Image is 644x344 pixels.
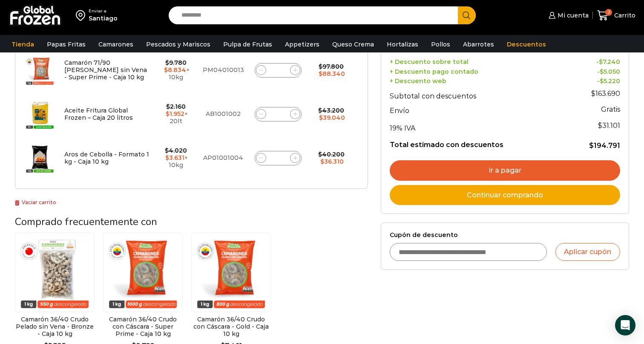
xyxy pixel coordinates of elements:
[600,77,620,85] bdi: 5.220
[165,59,187,66] bdi: 9.780
[281,36,324,52] a: Appetizers
[605,9,612,16] span: 3
[191,316,271,337] h2: Camarón 36/40 Crudo con Cáscara - Gold - Caja 10 kg
[64,59,147,81] a: Camarón 71/90 [PERSON_NAME] sin Vena - Super Prime - Caja 10 kg
[165,154,169,162] span: $
[166,110,184,118] bdi: 1.952
[598,121,602,130] span: $
[320,158,324,165] span: $
[319,70,322,78] span: $
[166,103,170,110] span: $
[390,102,565,117] th: Envío
[7,36,38,52] a: Tienda
[15,316,95,337] h2: Camarón 36/40 Crudo Pelado sin Vena - Bronze - Caja 10 kg
[103,316,183,337] h2: Camarón 36/40 Crudo con Cáscara - Super Prime - Caja 10 kg
[599,58,603,66] span: $
[198,136,248,180] td: AP01001004
[198,48,248,93] td: PM04010013
[600,68,620,75] bdi: 5.050
[390,185,620,205] a: Continuar comprando
[390,160,620,181] a: Ir a pagar
[166,103,186,110] bdi: 2.160
[382,36,423,52] a: Hortalizas
[76,8,89,23] img: address-field-icon.svg
[601,105,620,113] strong: Gratis
[318,107,322,114] span: $
[565,66,620,75] td: -
[565,56,620,66] td: -
[165,147,169,154] span: $
[390,66,565,75] th: + Descuento pago contado
[565,75,620,85] td: -
[427,36,454,52] a: Pollos
[318,150,345,158] bdi: 40.200
[318,107,344,114] bdi: 43.200
[165,147,187,154] bdi: 4.020
[546,7,588,24] a: Mi cuenta
[165,59,169,66] span: $
[597,6,635,26] a: 3 Carrito
[600,77,604,85] span: $
[142,36,215,52] a: Pescados y Mariscos
[319,63,344,70] bdi: 97.800
[164,66,186,74] bdi: 8.834
[555,243,620,261] button: Aplicar cupón
[89,8,118,14] div: Enviar a
[555,11,589,20] span: Mi cuenta
[390,231,620,239] label: Cupón de descuento
[43,36,90,52] a: Papas Fritas
[589,142,594,150] span: $
[272,64,284,76] input: Product quantity
[319,114,345,121] bdi: 39.040
[154,92,198,136] td: × 20lt
[319,63,322,70] span: $
[15,215,157,228] span: Comprado frecuentemente con
[319,70,345,78] bdi: 88.340
[600,68,604,75] span: $
[164,66,168,74] span: $
[319,114,323,121] span: $
[390,56,565,66] th: + Descuento sobre total
[390,117,565,134] th: 19% IVA
[591,90,595,98] span: $
[328,36,378,52] a: Queso Crema
[89,14,118,23] div: Santiago
[15,199,56,205] a: Vaciar carrito
[390,134,565,150] th: Total estimado con descuentos
[64,150,149,165] a: Aros de Cebolla - Formato 1 kg - Caja 10 kg
[459,36,498,52] a: Abarrotes
[612,11,635,20] span: Carrito
[165,154,184,162] bdi: 3.631
[458,6,476,24] button: Search button
[615,315,635,335] div: Open Intercom Messenger
[219,36,276,52] a: Pulpa de Frutas
[166,110,170,118] span: $
[64,107,133,121] a: Aceite Fritura Global Frozen – Caja 20 litros
[154,48,198,93] td: × 10kg
[503,36,550,52] a: Descuentos
[591,90,620,98] bdi: 163.690
[154,136,198,180] td: × 10kg
[320,158,344,165] bdi: 36.310
[589,142,620,150] bdi: 194.791
[599,58,620,66] bdi: 7.240
[318,150,322,158] span: $
[272,152,284,164] input: Product quantity
[198,92,248,136] td: AB1001002
[94,36,138,52] a: Camarones
[598,121,620,130] span: 31.101
[272,108,284,120] input: Product quantity
[390,85,565,102] th: Subtotal con descuentos
[390,75,565,85] th: + Descuento web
